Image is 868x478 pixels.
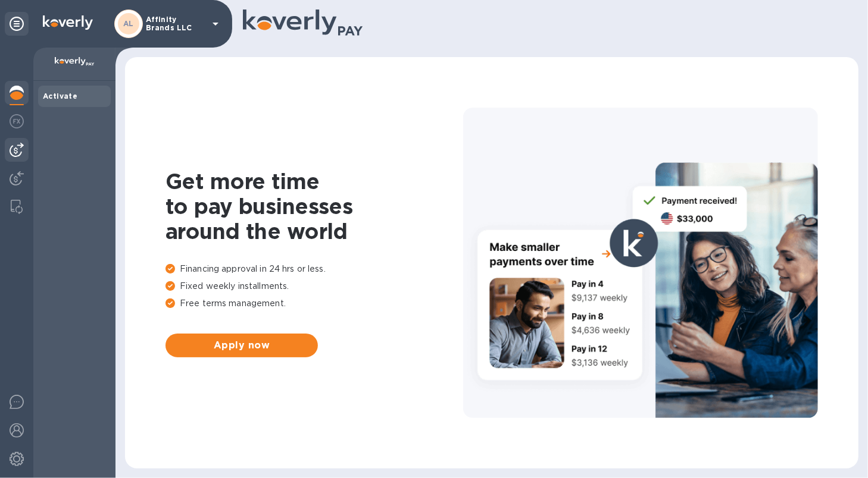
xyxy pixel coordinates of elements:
p: Financing approval in 24 hrs or less. [166,263,463,275]
b: Activate [43,92,77,100]
img: Foreign exchange [10,114,24,128]
p: Fixed weekly installments. [166,280,463,293]
div: Unpin categories [5,12,29,36]
span: Apply now [175,338,308,353]
p: Affinity Brands LLC [146,15,205,32]
b: AL [123,19,134,28]
button: Apply now [166,334,318,357]
p: Free terms management. [166,297,463,310]
h1: Get more time to pay businesses around the world [166,169,463,244]
img: Logo [43,15,93,30]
